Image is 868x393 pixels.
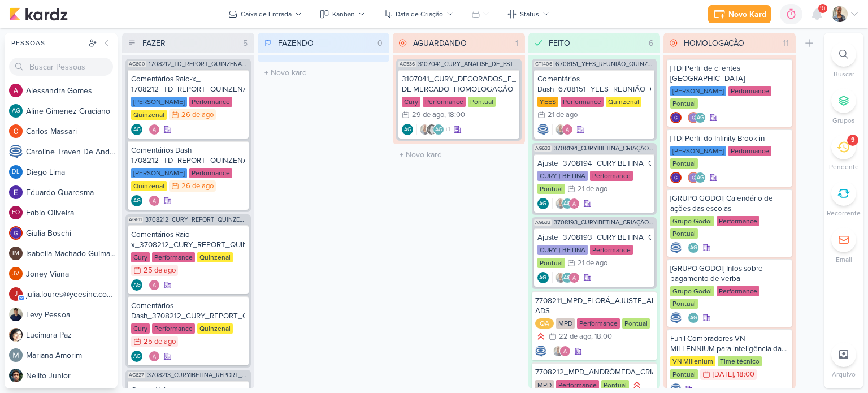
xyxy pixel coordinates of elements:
[539,275,546,281] p: AG
[535,346,546,357] img: Caroline Traven De Andrade
[670,158,698,169] div: Pontual
[9,369,23,382] img: Nelito Junior
[832,369,856,379] p: Arquivo
[670,242,682,253] div: Criador(a): Caroline Traven De Andrade
[197,323,233,334] div: Quinzenal
[9,185,23,199] img: Eduardo Quaresma
[9,328,23,342] img: Lucimara Paz
[562,198,573,209] div: Aline Gimenez Graciano
[9,247,23,260] div: Isabella Machado Guimarães
[149,124,160,135] img: Alessandra Gomes
[552,124,573,135] div: Colaboradores: Iara Santos, Alessandra Gomes
[670,146,726,156] div: [PERSON_NAME]
[670,172,682,183] img: Giulia Boschi
[554,145,655,152] span: 3708194_CURY|BETINA_CRIAÇÃO_TEXTO_CAMPANHA_META
[670,172,682,183] div: Criador(a): Giulia Boschi
[563,275,571,281] p: AG
[820,4,826,13] span: 9+
[728,8,766,20] div: Novo Kard
[133,198,141,204] p: AG
[402,124,413,135] div: Criador(a): Aline Gimenez Graciano
[26,268,118,280] div: J o n e y V i a n a
[146,351,160,362] div: Colaboradores: Alessandra Gomes
[12,271,19,277] p: JV
[131,110,167,120] div: Quinzenal
[552,198,580,209] div: Colaboradores: Iara Santos, Aline Gimenez Graciano, Alessandra Gomes
[26,329,118,341] div: L u c i m a r a P a z
[537,74,652,94] div: Comentários Dash_6708151_YEES_REUNIÃO_QUINZENAL_COMERCIAL_20.08
[670,193,789,214] div: [GRUPO GODOI] Calendário de ações das escolas
[133,127,141,133] p: AG
[554,219,655,226] span: 3708193_CURY|BETINA_CRIAÇÃO_TEXTO_CAMPANHA_GOOGLE
[734,371,754,378] div: , 18:00
[670,356,715,366] div: VN Millenium
[690,316,697,321] p: AG
[537,245,588,255] div: CURY | BETINA
[670,133,789,144] div: [TD] Perfil do Infinity Brooklin
[398,61,416,67] span: AG536
[26,126,118,137] div: C a r l o s M a s s a r i
[133,283,141,288] p: AG
[26,288,118,300] div: j u l i a . l o u r e s @ y e e s i n c . c o m . b r
[423,97,466,107] div: Performance
[537,272,549,283] div: Aline Gimenez Graciano
[670,216,714,226] div: Grupo Godoi
[535,346,546,357] div: Criador(a): Caroline Traven De Andrade
[728,86,771,96] div: Performance
[131,279,142,291] div: Criador(a): Aline Gimenez Graciano
[9,7,68,21] img: kardz.app
[601,380,629,390] div: Pontual
[548,111,578,119] div: 21 de ago
[622,318,650,329] div: Pontual
[685,312,699,323] div: Colaboradores: Aline Gimenez Graciano
[9,145,23,158] img: Caroline Traven De Andrade
[590,171,633,181] div: Performance
[670,63,789,84] div: [TD] Perfil de clientes Alto da Lapa
[559,346,571,357] img: Alessandra Gomes
[131,252,150,262] div: Cury
[717,216,759,226] div: Performance
[537,171,588,181] div: CURY | BETINA
[670,286,714,296] div: Grupo Godoi
[537,272,549,283] div: Criador(a): Aline Gimenez Graciano
[708,5,771,23] button: Novo Kard
[670,369,698,379] div: Pontual
[12,251,19,257] p: IM
[131,301,245,321] div: Comentários Dash_3708212_CURY_REPORT_QUINZENAL_26.08
[670,312,682,323] div: Criador(a): Caroline Traven De Andrade
[688,172,699,183] img: Giulia Boschi
[836,254,852,265] p: Email
[26,227,118,239] div: G i u l i a B o s c h i
[26,85,118,97] div: A l e s s a n d r a G o m e s
[685,242,699,253] div: Colaboradores: Aline Gimenez Graciano
[779,37,793,49] div: 11
[146,195,160,206] div: Colaboradores: Alessandra Gomes
[402,74,516,94] div: 3107041_CURY_DECORADOS_E_ESTUDO DE MERCADO_HOMOLOGAÇÃO
[697,115,704,121] p: AG
[670,242,682,253] img: Caroline Traven De Andrade
[149,351,160,362] img: Alessandra Gomes
[535,380,554,390] div: MPD
[9,104,23,118] div: Aline Gimenez Graciano
[555,198,566,209] img: Iara Santos
[152,252,195,262] div: Performance
[26,248,118,260] div: I s a b e l l a M a c h a d o G u i m a r ã e s
[832,115,855,126] p: Grupos
[827,208,861,218] p: Recorrente
[539,201,546,207] p: AG
[419,124,431,135] img: Iara Santos
[404,127,411,133] p: AG
[131,351,142,362] div: Criador(a): Aline Gimenez Graciano
[688,242,699,253] div: Aline Gimenez Graciano
[535,331,546,342] div: Prioridade Alta
[537,198,549,209] div: Criador(a): Aline Gimenez Graciano
[9,287,23,301] div: julia.loures@yeesinc.com.br
[131,168,187,178] div: [PERSON_NAME]
[537,158,652,169] div: Ajuste_3708194_CURY|BETINA_CRIAÇÃO_TEXTO_CAMPANHA_META_V2
[851,136,855,145] div: 9
[146,279,160,291] div: Colaboradores: Alessandra Gomes
[555,61,655,67] span: 6708151_YEES_REUNIÃO_QUINZENAL_COMERCIAL_20.08
[534,145,552,152] span: AG633
[146,124,160,135] div: Colaboradores: Alessandra Gomes
[373,37,387,49] div: 0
